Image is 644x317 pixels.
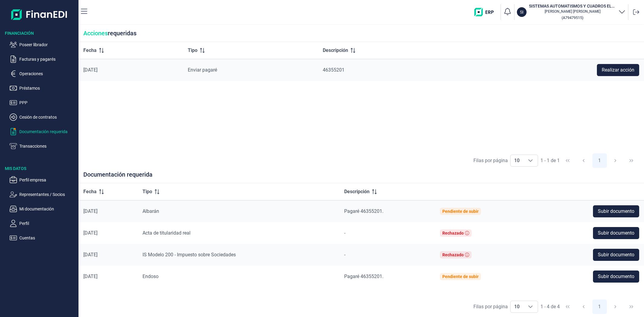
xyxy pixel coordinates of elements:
[19,176,76,184] p: Perfil empresa
[560,153,575,168] button: First Page
[560,299,575,314] button: First Page
[624,153,639,168] button: Last Page
[344,274,383,279] span: Pagaré 46355201.
[442,231,464,235] div: Rechazado
[529,9,616,14] p: [PERSON_NAME] [PERSON_NAME]
[19,56,76,63] p: Facturas y pagarés
[442,209,479,214] div: Pendiente de subir
[10,56,76,63] button: Facturas y pagarés
[540,158,560,163] span: 1 - 1 de 1
[83,208,133,214] div: [DATE]
[598,208,634,215] span: Subir documento
[10,191,76,198] button: Representantes / Socios
[19,220,76,227] p: Perfil
[576,153,591,168] button: Previous Page
[143,188,152,195] span: Tipo
[608,153,623,168] button: Next Page
[323,47,348,54] span: Descripción
[10,41,76,48] button: Poseer librador
[520,9,524,15] p: SI
[143,230,191,236] span: Acta de titularidad real
[608,299,623,314] button: Next Page
[10,85,76,92] button: Préstamos
[592,299,607,314] button: Page 1
[344,230,345,236] span: -
[323,67,344,73] span: 46355201
[473,303,508,310] div: Filas por página
[19,234,76,242] p: Cuentas
[562,15,583,20] small: Copiar cif
[19,114,76,121] p: Cesión de contratos
[10,220,76,227] button: Perfil
[442,274,479,279] div: Pendiente de subir
[188,47,197,54] span: Tipo
[83,47,97,54] span: Fecha
[10,142,76,150] button: Transacciones
[10,176,76,184] button: Perfil empresa
[10,234,76,242] button: Cuentas
[83,230,133,236] div: [DATE]
[598,229,634,237] span: Subir documento
[11,5,68,24] img: Logo de aplicación
[10,128,76,135] button: Documentación requerida
[83,188,97,195] span: Fecha
[597,64,639,76] button: Realizar acción
[511,155,523,166] span: 10
[19,70,76,77] p: Operaciones
[511,301,523,312] span: 10
[19,191,76,198] p: Representantes / Socios
[78,171,644,183] div: Documentación requerida
[19,99,76,106] p: PPP
[78,25,644,42] div: requeridas
[602,66,634,74] span: Realizar acción
[592,153,607,168] button: Page 1
[442,252,464,257] div: Rechazado
[598,273,634,280] span: Subir documento
[474,8,498,16] img: erp
[540,304,560,309] span: 1 - 4 de 4
[143,274,159,279] span: Endoso
[593,249,639,261] button: Subir documento
[598,251,634,258] span: Subir documento
[188,67,217,73] span: Enviar pagaré
[19,142,76,150] p: Transacciones
[523,301,538,312] div: Choose
[344,208,383,214] span: Pagaré 46355201.
[344,252,345,258] span: -
[517,3,626,21] button: SISISTEMAS AUTOMATISMOS Y CUADROS ELECTRICOS SA[PERSON_NAME] [PERSON_NAME](A79479515)
[143,252,236,258] span: IS Modelo 200 - Impuesto sobre Sociedades
[344,188,370,195] span: Descripción
[593,271,639,283] button: Subir documento
[529,3,616,9] h3: SISTEMAS AUTOMATISMOS Y CUADROS ELECTRICOS SA
[19,85,76,92] p: Préstamos
[10,114,76,121] button: Cesión de contratos
[143,208,159,214] span: Albarán
[19,41,76,48] p: Poseer librador
[19,205,76,213] p: Mi documentación
[10,205,76,213] button: Mi documentación
[624,299,639,314] button: Last Page
[593,205,639,217] button: Subir documento
[576,299,591,314] button: Previous Page
[473,157,508,164] div: Filas por página
[19,128,76,135] p: Documentación requerida
[10,99,76,106] button: PPP
[10,70,76,77] button: Operaciones
[523,155,538,166] div: Choose
[83,30,108,37] span: Acciones
[593,227,639,239] button: Subir documento
[83,274,133,280] div: [DATE]
[83,252,133,258] div: [DATE]
[83,67,178,73] div: [DATE]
